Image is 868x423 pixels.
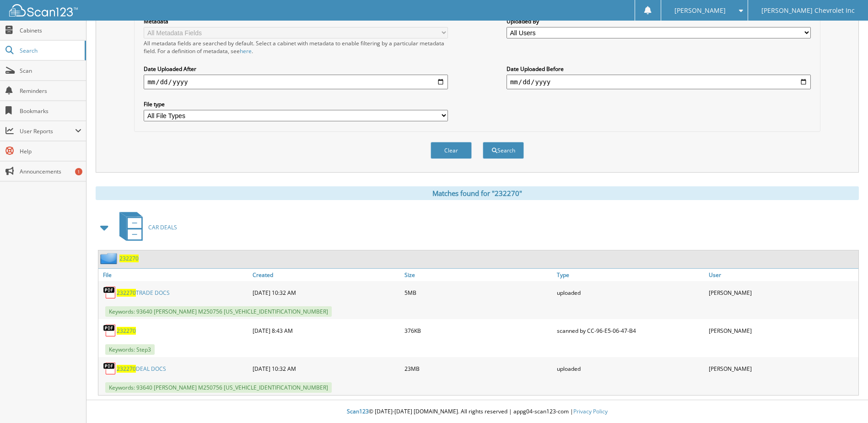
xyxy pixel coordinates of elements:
div: 23MB [402,359,554,378]
a: 232270 [119,255,139,262]
img: scan123-logo-white.svg [9,4,78,16]
iframe: Chat Widget [822,379,868,423]
label: Date Uploaded Before [507,65,811,73]
input: start [144,75,448,89]
img: PDF.png [103,324,117,337]
a: 232270TRADE DOCS [117,289,170,297]
a: here [240,47,252,55]
span: Keywords: 93640 [PERSON_NAME] M250756 [US_VEHICLE_IDENTIFICATION_NUMBER] [105,306,332,317]
span: Bookmarks [20,107,81,115]
a: CAR DEALS [114,209,177,245]
span: [PERSON_NAME] Chevrolet Inc [761,8,855,13]
a: Size [402,269,554,281]
span: 232270 [117,289,136,297]
span: [PERSON_NAME] [674,8,726,13]
img: folder2.png [100,253,119,264]
span: Scan [20,67,81,75]
span: Reminders [20,87,81,95]
label: File type [144,100,448,108]
div: scanned by CC-96-E5-06-47-B4 [555,321,706,340]
span: Search [20,47,80,54]
a: 232270 [117,327,136,335]
div: [DATE] 10:32 AM [250,359,402,378]
span: CAR DEALS [148,223,177,231]
span: 232270 [117,365,136,373]
div: Matches found for "232270" [96,186,859,200]
label: Uploaded By [507,17,811,25]
input: end [507,75,811,89]
a: File [98,269,250,281]
div: All metadata fields are searched by default. Select a cabinet with metadata to enable filtering b... [144,39,448,55]
div: [DATE] 8:43 AM [250,321,402,340]
span: Keywords: Step3 [105,344,155,355]
div: 376KB [402,321,554,340]
button: Search [483,142,524,159]
a: 232270DEAL DOCS [117,365,166,373]
div: 1 [75,168,82,175]
a: Type [555,269,706,281]
span: User Reports [20,127,75,135]
a: Privacy Policy [573,407,608,415]
div: © [DATE]-[DATE] [DOMAIN_NAME]. All rights reserved | appg04-scan123-com | [86,401,868,423]
button: Clear [431,142,472,159]
div: [DATE] 10:32 AM [250,283,402,302]
span: Keywords: 93640 [PERSON_NAME] M250756 [US_VEHICLE_IDENTIFICATION_NUMBER] [105,382,332,393]
label: Metadata [144,17,448,25]
img: PDF.png [103,286,117,299]
div: [PERSON_NAME] [706,321,858,340]
label: Date Uploaded After [144,65,448,73]
span: Announcements [20,168,81,175]
a: Created [250,269,402,281]
img: PDF.png [103,362,117,375]
span: Help [20,147,81,155]
div: [PERSON_NAME] [706,359,858,378]
span: Scan123 [347,407,369,415]
div: uploaded [555,359,706,378]
a: User [706,269,858,281]
span: Cabinets [20,27,81,34]
div: 5MB [402,283,554,302]
div: uploaded [555,283,706,302]
div: [PERSON_NAME] [706,283,858,302]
